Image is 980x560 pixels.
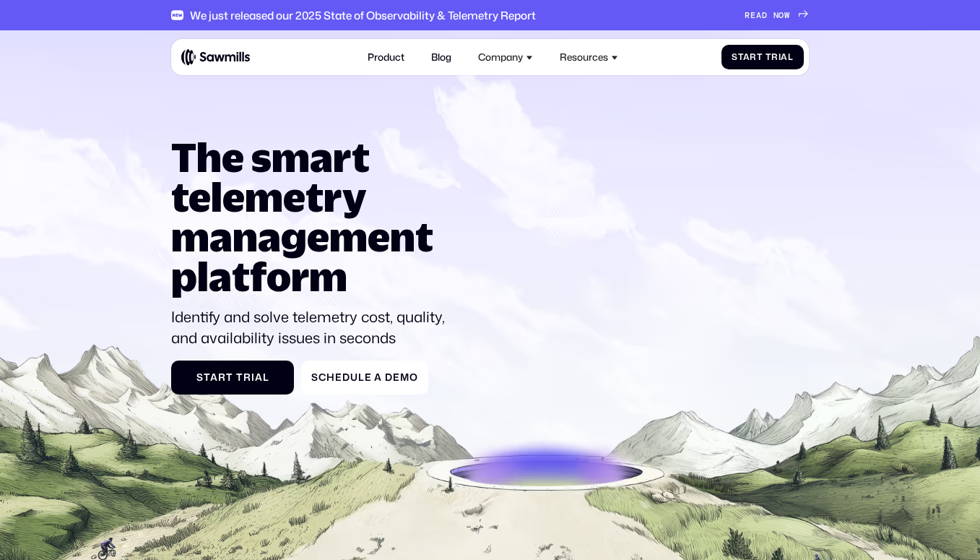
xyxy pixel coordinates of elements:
[745,10,808,20] a: READ NOW
[732,52,794,62] div: Start Trial
[190,9,536,22] div: We just released our 2025 State of Observability & Telemetry Report
[424,44,459,71] a: Blog
[478,51,523,63] div: Company
[560,51,608,63] div: Resources
[301,361,428,395] a: Schedule a Demo
[181,371,285,383] div: Start Trial
[171,307,456,348] p: Identify and solve telemetry cost, quality, and availability issues in seconds
[311,371,418,383] div: Schedule a Demo
[721,45,803,70] a: Start Trial
[171,137,456,296] h1: The smart telemetry management platform
[745,10,790,20] div: READ NOW
[171,361,294,395] a: Start Trial
[360,44,412,71] a: Product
